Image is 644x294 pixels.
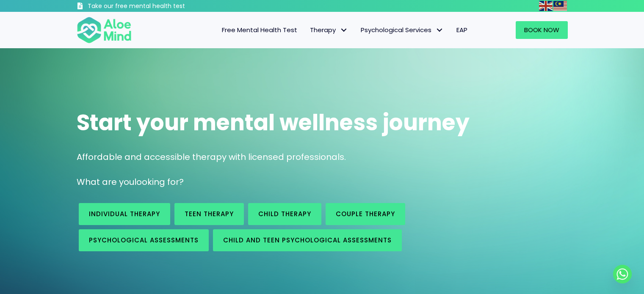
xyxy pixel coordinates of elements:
[213,229,402,251] a: Child and Teen Psychological assessments
[89,236,199,245] span: Psychological assessments
[248,203,321,225] a: Child Therapy
[524,25,559,34] span: Book Now
[216,21,304,39] a: Free Mental Health Test
[354,21,450,39] a: Psychological ServicesPsychological Services: submenu
[174,203,244,225] a: Teen Therapy
[134,176,184,188] span: looking for?
[310,25,348,34] span: Therapy
[361,25,444,34] span: Psychological Services
[516,21,568,39] a: Book Now
[223,236,392,245] span: Child and Teen Psychological assessments
[77,2,230,12] a: Take our free mental health test
[456,25,467,34] span: EAP
[553,1,568,11] a: Malay
[88,2,230,11] h3: Take our free mental health test
[304,21,354,39] a: TherapyTherapy: submenu
[613,265,632,283] a: Whatsapp
[77,107,470,138] span: Start your mental wellness journey
[79,203,170,225] a: Individual therapy
[326,203,405,225] a: Couple therapy
[143,21,474,39] nav: Menu
[79,229,209,251] a: Psychological assessments
[553,1,567,11] img: ms
[222,25,297,34] span: Free Mental Health Test
[539,1,553,11] a: English
[77,151,568,163] p: Affordable and accessible therapy with licensed professionals.
[434,24,446,36] span: Psychological Services: submenu
[450,21,474,39] a: EAP
[89,209,160,218] span: Individual therapy
[338,24,350,36] span: Therapy: submenu
[336,209,395,218] span: Couple therapy
[185,209,234,218] span: Teen Therapy
[77,16,132,44] img: Aloe mind Logo
[539,1,553,11] img: en
[77,176,134,188] span: What are you
[258,209,311,218] span: Child Therapy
